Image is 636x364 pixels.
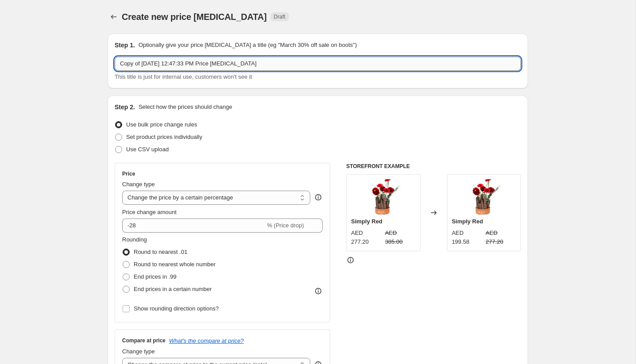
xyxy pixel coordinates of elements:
[115,103,135,111] h2: Step 2.
[452,229,482,246] div: AED 199.58
[134,305,219,312] span: Show rounding direction options?
[122,209,177,215] span: Price change amount
[134,249,187,255] span: Round to nearest .01
[126,121,197,128] span: Use bulk price change rules
[122,12,267,22] span: Create new price [MEDICAL_DATA]
[139,103,232,111] p: Select how the prices should change
[274,13,285,20] span: Draft
[466,179,501,215] img: 4_80x.jpg
[366,179,401,215] img: 4_80x.jpg
[139,41,357,50] p: Optionally give your price [MEDICAL_DATA] a title (eg "March 30% off sale on boots")
[122,348,155,355] span: Change type
[122,218,265,233] input: -15
[115,73,252,80] span: This title is just for internal use, customers won't see it
[122,337,166,344] h3: Compare at price
[134,286,212,292] span: End prices in a certain number
[351,229,382,246] div: AED 277.20
[115,57,521,71] input: 30% off holiday sale
[169,337,244,344] button: What's the compare at price?
[351,218,382,225] span: Simply Red
[486,229,516,246] strike: AED 277.20
[126,146,169,153] span: Use CSV upload
[115,41,135,50] h2: Step 1.
[122,170,135,177] h3: Price
[267,222,304,229] span: % (Price drop)
[385,229,416,246] strike: AED 385.00
[452,218,483,225] span: Simply Red
[346,163,521,170] h6: STOREFRONT EXAMPLE
[108,11,120,23] button: Price change jobs
[122,181,155,188] span: Change type
[314,193,323,202] div: help
[122,236,147,243] span: Rounding
[134,261,216,268] span: Round to nearest whole number
[134,273,177,280] span: End prices in .99
[126,134,202,140] span: Set product prices individually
